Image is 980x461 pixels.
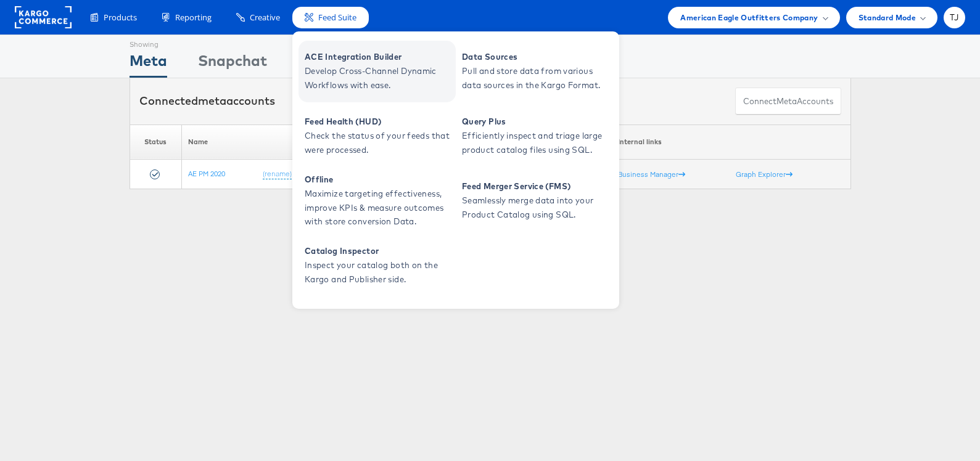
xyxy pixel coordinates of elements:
span: Standard Mode [859,11,916,24]
span: ACE Integration Builder [305,50,453,64]
span: Offline [305,173,453,187]
span: Maximize targeting effectiveness, improve KPIs & measure outcomes with store conversion Data. [305,187,453,229]
a: Feed Merger Service (FMS) Seamlessly merge data into your Product Catalog using SQL. [456,170,613,232]
a: Query Plus Efficiently inspect and triage large product catalog files using SQL. [456,105,613,167]
span: Catalog Inspector [305,244,453,258]
div: Meta [130,50,167,78]
button: ConnectmetaAccounts [735,88,841,115]
a: (rename) [263,169,292,179]
a: Catalog Inspector Inspect your catalog both on the Kargo and Publisher side. [299,235,456,296]
span: Query Plus [462,115,610,129]
span: Inspect your catalog both on the Kargo and Publisher side. [305,258,453,287]
a: ACE Integration Builder Develop Cross-Channel Dynamic Workflows with ease. [299,41,456,102]
a: Graph Explorer [736,169,793,179]
span: meta [198,94,226,108]
span: Seamlessly merge data into your Product Catalog using SQL. [462,194,610,222]
a: Business Manager [618,169,685,179]
span: Feed Suite [318,12,356,23]
span: Pull and store data from various data sources in the Kargo Format. [462,64,610,92]
div: Connected accounts [139,93,275,109]
span: Creative [250,12,280,23]
span: Data Sources [462,50,610,64]
a: Feed Health (HUD) Check the status of your feeds that were processed. [299,105,456,167]
th: Status [130,124,181,160]
span: TJ [950,14,959,22]
span: Products [104,12,137,23]
a: Data Sources Pull and store data from various data sources in the Kargo Format. [456,41,613,102]
div: Snapchat [198,50,267,78]
span: Efficiently inspect and triage large product catalog files using SQL. [462,129,610,157]
a: AE PM 2020 [188,169,225,178]
span: Feed Health (HUD) [305,115,453,129]
span: Check the status of your feeds that were processed. [305,129,453,157]
a: Offline Maximize targeting effectiveness, improve KPIs & measure outcomes with store conversion D... [299,170,456,232]
th: Name [181,124,298,160]
span: meta [776,96,797,107]
div: Showing [130,35,167,50]
span: Develop Cross-Channel Dynamic Workflows with ease. [305,64,453,92]
span: Reporting [175,12,212,23]
span: American Eagle Outfitters Company [680,11,818,24]
span: Feed Merger Service (FMS) [462,179,610,194]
